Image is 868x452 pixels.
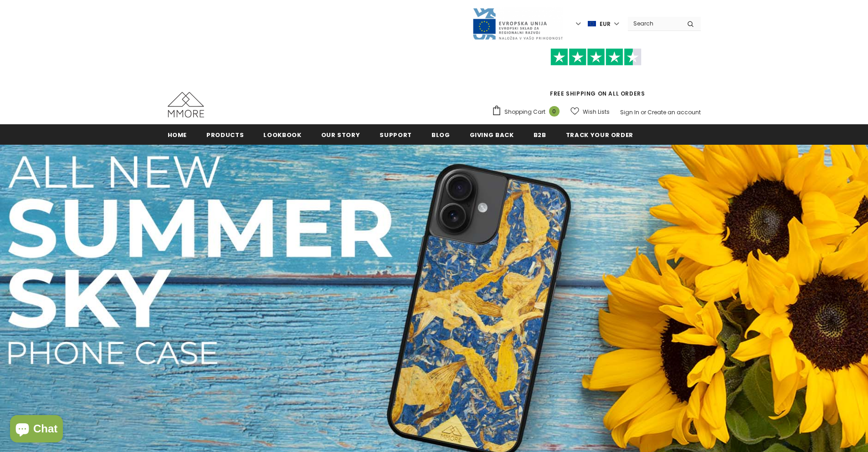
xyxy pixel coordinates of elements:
img: MMORE Cases [168,92,204,117]
a: Lookbook [263,124,301,145]
img: Javni Razpis [472,7,563,41]
a: Blog [431,124,450,145]
span: Shopping Cart [504,107,545,117]
span: Wish Lists [583,107,610,117]
a: Track your order [566,124,633,145]
span: FREE SHIPPING ON ALL ORDERS [492,52,701,97]
inbox-online-store-chat: Shopify online store chat [7,415,66,445]
span: B2B [534,131,546,139]
a: Shopping Cart 0 [492,105,564,119]
span: Lookbook [263,131,301,139]
a: Giving back [470,124,514,145]
a: B2B [534,124,546,145]
a: Create an account [647,108,701,116]
a: support [380,124,412,145]
span: Giving back [470,131,514,139]
span: Products [206,131,244,139]
input: Search Site [628,17,680,30]
a: Sign In [620,108,639,116]
span: Our Story [321,131,360,139]
img: Trust Pilot Stars [550,48,642,66]
span: Home [168,131,187,139]
iframe: Customer reviews powered by Trustpilot [492,66,701,89]
span: Track your order [566,131,633,139]
span: support [380,131,412,139]
span: Blog [431,131,450,139]
a: Our Story [321,124,360,145]
span: EUR [600,20,611,29]
span: or [641,108,646,116]
span: 0 [549,106,560,117]
a: Javni Razpis [472,20,563,27]
a: Wish Lists [570,104,610,120]
a: Home [168,124,187,145]
a: Products [206,124,244,145]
